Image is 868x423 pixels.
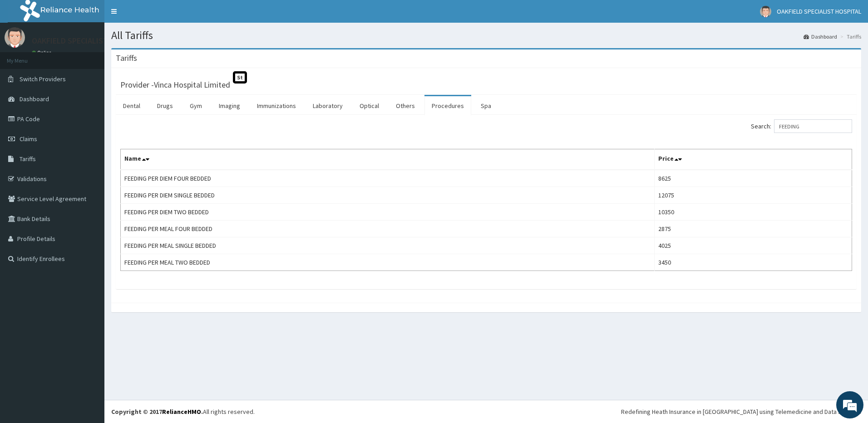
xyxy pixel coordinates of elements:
strong: Copyright © 2017 . [111,408,203,416]
span: Claims [20,135,37,143]
td: FEEDING PER DIEM FOUR BEDDED [121,170,655,187]
p: OAKFIELD SPECIALIST HOSPITAL [32,37,145,45]
span: Tariffs [20,155,36,163]
a: Drugs [150,96,180,115]
a: Dashboard [804,33,837,40]
a: Gym [182,96,209,115]
a: Spa [473,96,498,115]
a: Optical [352,96,386,115]
h1: All Tariffs [111,30,861,41]
td: FEEDING PER MEAL TWO BEDDED [121,254,655,271]
span: Dashboard [20,95,49,103]
td: 12075 [655,187,852,204]
td: 4025 [655,237,852,254]
a: Imaging [212,96,247,115]
a: RelianceHMO [162,408,201,416]
img: User Image [760,6,771,17]
th: Price [655,149,852,170]
a: Online [32,49,54,56]
footer: All rights reserved. [104,400,868,423]
td: FEEDING PER DIEM TWO BEDDED [121,204,655,221]
label: Search: [751,119,852,133]
td: 10350 [655,204,852,221]
a: Dental [116,96,148,115]
input: Search: [774,119,852,133]
a: Laboratory [306,96,350,115]
a: Procedures [424,96,471,115]
td: 8625 [655,170,852,187]
a: Immunizations [250,96,303,115]
th: Name [121,149,655,170]
span: St [233,71,247,84]
td: 3450 [655,254,852,271]
td: FEEDING PER DIEM SINGLE BEDDED [121,187,655,204]
a: Others [389,96,422,115]
span: OAKFIELD SPECIALIST HOSPITAL [777,7,861,15]
img: User Image [5,27,25,48]
td: FEEDING PER MEAL SINGLE BEDDED [121,237,655,254]
td: 2875 [655,221,852,237]
li: Tariffs [838,33,861,40]
div: Redefining Heath Insurance in [GEOGRAPHIC_DATA] using Telemedicine and Data Science! [621,407,861,416]
span: Switch Providers [20,75,66,83]
h3: Tariffs [116,54,137,62]
td: FEEDING PER MEAL FOUR BEDDED [121,221,655,237]
h3: Provider - Vinca Hospital Limited [120,81,230,89]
